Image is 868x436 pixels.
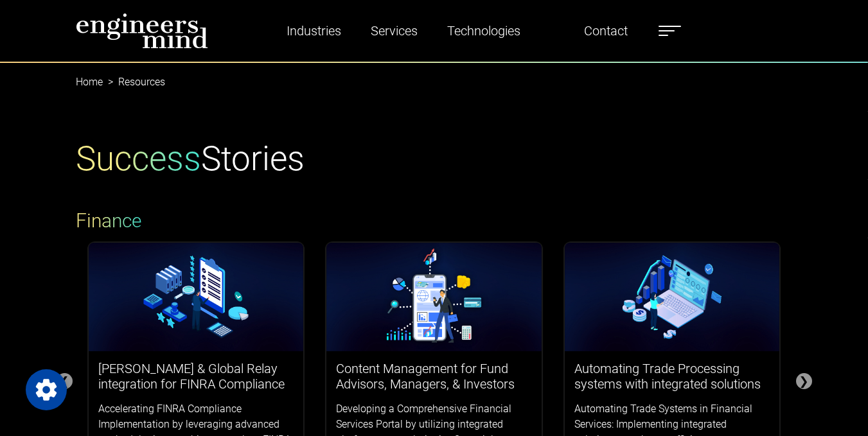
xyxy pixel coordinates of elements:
a: Industries [281,16,346,46]
a: Services [366,16,423,46]
h3: [PERSON_NAME] & Global Relay integration for FINRA Compliance [98,361,294,392]
nav: breadcrumb [76,62,793,77]
li: Resources [103,74,165,90]
span: Finance [76,209,142,232]
img: logos [326,243,542,351]
span: Success [76,139,201,179]
h1: Stories [76,139,305,180]
img: logos [89,243,304,351]
h3: Content Management for Fund Advisors, Managers, & Investors [336,361,532,392]
img: logos [565,243,780,351]
a: Technologies [442,16,526,46]
div: ❯ [796,373,812,389]
a: Home [76,76,103,88]
img: logo [76,13,208,49]
h3: Automating Trade Processing systems with integrated solutions [574,361,770,392]
a: Contact [579,16,633,46]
